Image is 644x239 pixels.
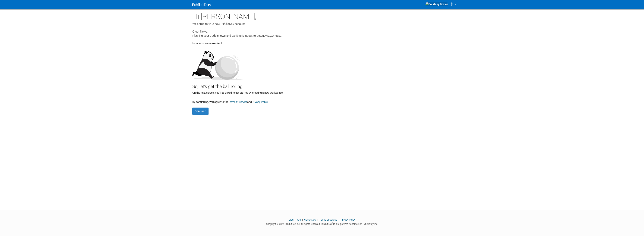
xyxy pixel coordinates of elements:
button: Continue [192,108,209,115]
span: | [316,218,319,221]
span: | [301,218,304,221]
a: Contact Us [304,218,316,221]
div: So, let's get the ball rolling... [192,80,452,90]
div: Hi [PERSON_NAME], [192,9,452,22]
div: By continuing, you agree to the and . [192,98,452,104]
div: On the next screen, you'll be asked to get started by creating a new workspace. [192,90,452,95]
span: easy [261,34,267,37]
a: API [297,218,301,221]
sup: ® [332,222,333,224]
div: Hooray — [192,38,452,46]
a: Privacy Policy [252,100,268,103]
span: super-easy [267,34,281,38]
span: | [294,218,297,221]
span: We're excited! [205,42,222,45]
div: Welcome to your new ExhibitDay account. [192,22,452,26]
a: Terms of Service [319,218,337,221]
img: Courtney Davies [425,2,448,6]
a: Privacy Policy [341,218,355,221]
a: Terms of Service [228,100,247,103]
div: Great News: [192,29,452,34]
a: Blog [289,218,294,221]
img: ExhibitDay [192,3,211,7]
span: | [338,218,340,221]
div: Planning your trade shows and exhibits is about to get . [192,34,452,38]
img: Let's get the ball rolling [192,47,243,80]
